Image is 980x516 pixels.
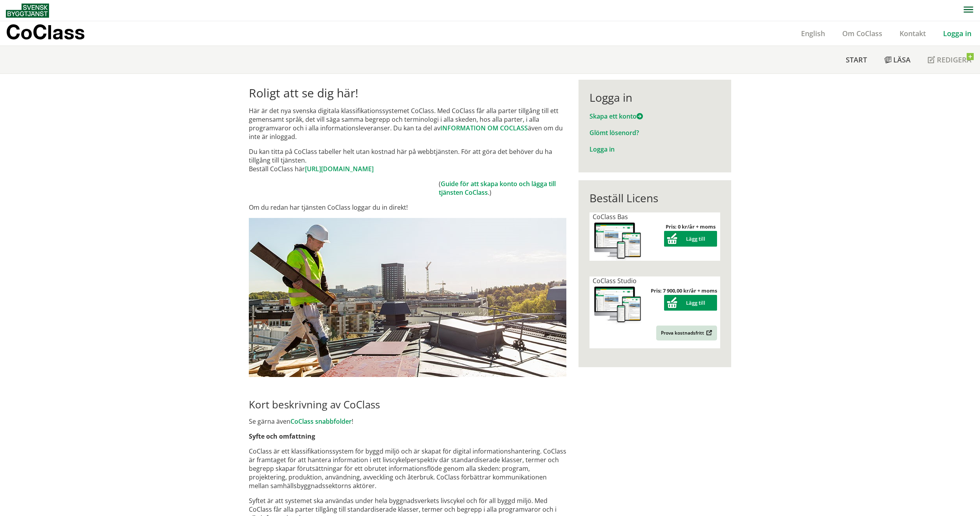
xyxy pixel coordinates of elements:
a: Logga in [589,145,615,154]
a: CoClass snabbfolder [290,417,352,426]
strong: Pris: 7 900,00 kr/år + moms [651,287,717,294]
p: CoClass [6,27,85,37]
button: Lägg till [664,231,717,247]
div: Beställ Licens [589,191,720,205]
a: CoClass [6,21,102,46]
a: Glömt lösenord? [589,128,639,137]
a: Guide för att skapa konto och lägga till tjänsten CoClass [439,179,556,197]
a: Prova kostnadsfritt [656,326,717,340]
a: Start [837,46,876,73]
td: ( .) [439,179,566,197]
img: login.jpg [249,218,566,377]
p: CoClass är ett klassifikationssystem för byggd miljö och är skapat för digital informationshanter... [249,447,566,490]
p: Se gärna även ! [249,417,566,426]
a: [URL][DOMAIN_NAME] [305,165,374,173]
span: CoClass Bas [593,212,628,221]
button: Lägg till [664,295,717,311]
a: Kontakt [891,29,934,38]
span: Läsa [893,55,911,64]
a: Lägg till [664,235,717,242]
a: Logga in [934,29,980,38]
strong: Syfte och omfattning [249,432,315,441]
a: Lägg till [664,299,717,306]
h1: Roligt att se dig här! [249,86,566,100]
a: Om CoClass [834,29,891,38]
a: Läsa [876,46,919,73]
a: Skapa ett konto [589,112,643,121]
p: Här är det nya svenska digitala klassifikationssystemet CoClass. Med CoClass får alla parter till... [249,106,566,141]
h2: Kort beskrivning av CoClass [249,398,566,411]
img: Svensk Byggtjänst [6,4,49,18]
p: Du kan titta på CoClass tabeller helt utan kostnad här på webbtjänsten. För att göra det behöver ... [249,147,566,173]
span: CoClass Studio [593,276,637,285]
span: Start [846,55,867,64]
img: Outbound.png [705,330,712,336]
a: INFORMATION OM COCLASS [440,124,528,132]
img: coclass-license.jpg [593,285,643,325]
p: Om du redan har tjänsten CoClass loggar du in direkt! [249,203,566,212]
strong: Pris: 0 kr/år + moms [666,223,715,230]
a: English [792,29,834,38]
img: coclass-license.jpg [593,221,643,261]
div: Logga in [589,91,720,104]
